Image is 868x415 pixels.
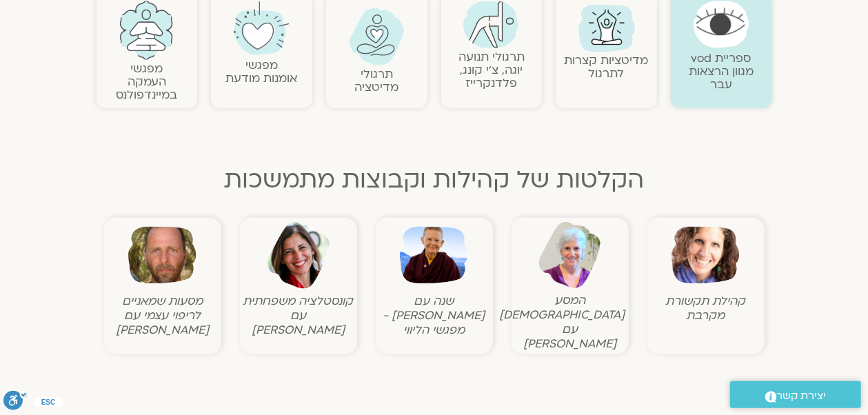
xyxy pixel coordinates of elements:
figcaption: קהילת תקשורת מקרבת [651,294,761,323]
a: מדיטציות קצרות לתרגול [565,52,649,81]
a: מפגשיאומנות מודעת [226,57,298,86]
a: תרגולימדיטציה [354,66,398,95]
figcaption: קונסטלציה משפחתית עם [PERSON_NAME] [243,294,354,337]
a: ספריית vodמגוון הרצאות עבר [689,50,754,92]
a: מפגשיהעמקה במיינדפולנס [116,61,177,103]
h2: הקלטות של קהילות וקבוצות מתמשכות [97,166,772,194]
span: יצירת קשר [777,387,827,405]
figcaption: מסעות שמאניים לריפוי עצמי עם [PERSON_NAME] [108,294,218,337]
figcaption: המסע [DEMOGRAPHIC_DATA] עם [PERSON_NAME] [515,293,625,351]
figcaption: שנה עם [PERSON_NAME] - מפגשי הליווי [379,294,489,337]
a: יצירת קשר [730,381,861,408]
a: תרגולי תנועהיוגה, צ׳י קונג, פלדנקרייז [458,49,525,91]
